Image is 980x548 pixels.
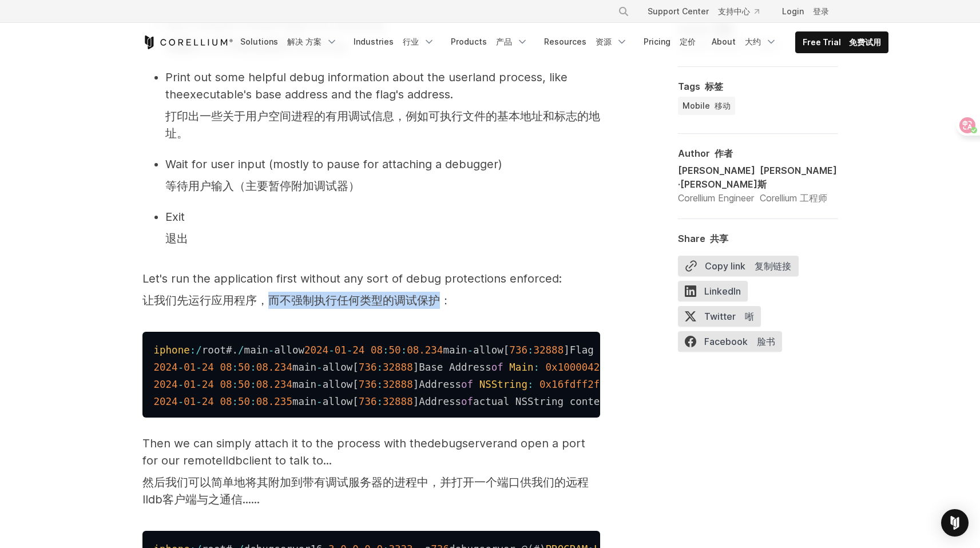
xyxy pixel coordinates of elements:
[359,396,377,407] span: 736
[637,31,703,52] a: Pricing
[202,379,214,390] span: 24
[335,344,347,356] span: 01
[165,210,185,224] span: Exit
[678,164,838,191] div: [PERSON_NAME]
[184,379,196,390] span: 01
[413,362,419,373] span: ]
[383,344,389,356] span: :
[678,306,761,327] span: Twitter
[196,344,202,356] span: /
[533,362,539,373] span: :
[196,362,202,373] span: -
[479,379,527,390] span: NSString
[813,6,829,16] font: 登录
[383,362,413,373] span: 32888
[461,396,473,407] span: of
[304,344,328,356] span: 2024
[256,396,292,407] span: 08.235
[413,379,419,390] span: ]
[243,454,332,467] span: client to talk to...
[427,436,497,450] span: debugserver
[165,232,188,245] span: 退出
[678,306,768,331] a: Twitter 唽
[178,379,184,390] span: -
[238,379,250,390] span: 50
[359,362,377,373] span: 736
[444,31,535,52] a: Products
[509,344,527,356] span: 736
[154,396,178,407] span: 2024
[154,344,190,356] span: iphone
[534,344,564,356] span: 32888
[428,475,589,489] span: ，并打开一个端口供我们的远程
[202,396,214,407] span: 24
[196,379,202,390] span: -
[220,379,232,390] span: 08
[184,396,196,407] span: 01
[238,396,250,407] span: 50
[142,293,451,307] span: 让我们先运行应用程序，而不强制执行任何类型的调试保护：
[256,362,292,373] span: 08.234
[250,396,256,407] span: :
[596,37,612,46] font: 资源
[178,362,184,373] span: -
[680,37,696,46] font: 定价
[413,396,419,407] span: ]
[165,109,600,140] span: 打印出一些关于用户空间进程的有用调试信息，例如
[613,1,634,22] button: Search
[316,362,323,373] span: -
[705,31,784,52] a: About
[678,331,789,356] a: Facebook 脸书
[678,281,748,301] span: LinkedIn
[232,379,239,390] span: :
[509,362,533,373] span: Main
[383,379,413,390] span: 32888
[796,32,888,53] a: Free Trial
[347,344,353,356] span: -
[467,344,474,356] span: -
[142,475,303,489] span: 然后我们可以简单地将其附加到
[705,81,723,92] font: 标签
[183,88,450,101] span: executable's base address and the flag's address
[165,179,360,193] span: 等待用户输入（主要暂停附加调试器）
[220,396,232,407] span: 08
[352,362,359,373] span: [
[710,233,728,244] font: 共享
[376,396,383,407] span: :
[403,37,419,46] font: 行业
[527,344,534,356] span: :
[683,100,731,112] span: Mobile
[162,493,260,506] span: 客户端与之通信......
[371,344,383,356] span: 08
[678,148,838,159] div: Author
[359,379,377,390] span: 736
[328,344,335,356] span: -
[238,362,250,373] span: 50
[347,31,442,52] a: Industries
[546,362,612,373] span: 0x10000423c
[287,37,322,46] font: 解决 方案
[178,396,184,407] span: -
[376,379,383,390] span: :
[678,233,838,244] div: Share
[238,344,244,356] span: /
[196,396,202,407] span: -
[183,88,453,101] span: .
[678,256,799,276] button: Copy link 复制链接
[745,37,761,46] font: 大约
[755,260,791,272] font: 复制链接
[745,311,754,322] font: 唽
[233,31,888,53] div: Navigation Menu
[250,379,256,390] span: :
[352,396,359,407] span: [
[760,192,827,204] font: Corellium 工程师
[165,70,568,101] span: Print out some helpful debug information about the userland process, like the
[232,396,239,407] span: :
[678,81,838,92] div: Tags
[564,344,570,356] span: ]
[223,454,243,467] span: lldb
[773,1,838,22] a: Login
[220,362,232,373] span: 08
[352,344,364,356] span: 24
[316,396,323,407] span: -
